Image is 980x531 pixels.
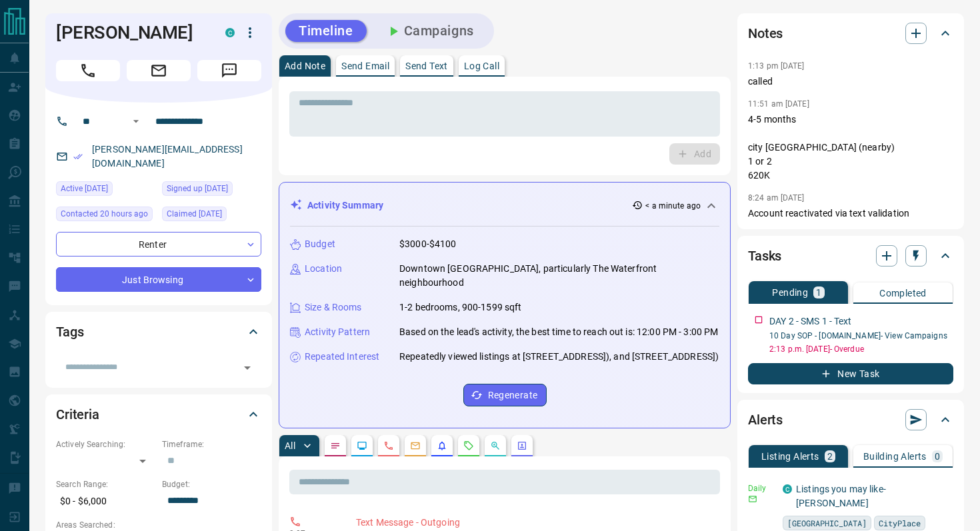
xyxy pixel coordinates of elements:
p: Building Alerts [863,452,927,461]
p: < a minute ago [645,200,701,212]
p: 1:13 pm [DATE] [748,61,805,71]
h2: Notes [748,23,783,44]
svg: Opportunities [490,440,501,451]
button: Open [128,113,144,129]
p: 1-2 bedrooms, 900-1599 sqft [399,300,522,314]
div: Criteria [56,398,261,430]
span: Call [56,60,120,81]
h2: Tags [56,321,83,342]
span: [GEOGRAPHIC_DATA] [787,516,867,530]
p: Location [305,262,342,276]
svg: Emails [410,440,421,451]
h2: Alerts [748,409,783,430]
p: called [748,75,953,89]
span: CityPlace [879,516,921,530]
p: Downtown [GEOGRAPHIC_DATA], particularly The Waterfront neighbourhood [399,262,719,290]
p: $0 - $6,000 [56,490,155,512]
span: Email [127,60,191,81]
p: Budget [305,237,335,251]
a: [PERSON_NAME][EMAIL_ADDRESS][DOMAIN_NAME] [92,144,243,169]
h2: Tasks [748,245,781,266]
button: Timeline [285,20,367,42]
p: Timeframe: [162,438,261,450]
svg: Listing Alerts [437,440,447,451]
svg: Email [748,494,757,504]
svg: Email Verified [73,152,83,161]
p: Daily [748,482,775,494]
div: Tue Aug 19 2025 [162,207,261,225]
p: 0 [935,452,940,461]
p: Budget: [162,478,261,490]
p: Log Call [464,61,499,71]
div: Tags [56,316,261,348]
p: Based on the lead's activity, the best time to reach out is: 12:00 PM - 3:00 PM [399,325,718,339]
svg: Notes [330,440,341,451]
p: $3000-$4100 [399,237,456,251]
p: Pending [772,288,808,297]
div: Just Browsing [56,267,261,292]
button: Campaigns [372,20,487,42]
div: Alerts [748,404,953,436]
p: Listing Alerts [761,452,819,461]
p: Text Message - Outgoing [356,516,715,530]
p: 2 [827,452,833,461]
div: Notes [748,17,953,49]
svg: Calls [383,440,394,451]
div: condos.ca [783,484,792,494]
p: Repeated Interest [305,350,379,364]
p: Search Range: [56,478,155,490]
span: Contacted 20 hours ago [61,207,148,221]
button: New Task [748,363,953,384]
p: Add Note [285,61,325,71]
p: 11:51 am [DATE] [748,99,809,109]
p: 8:24 am [DATE] [748,193,805,203]
p: DAY 2 - SMS 1 - Text [769,314,852,328]
button: Open [238,358,257,377]
svg: Lead Browsing Activity [357,440,367,451]
p: Account reactivated via text validation [748,207,953,221]
div: Tue Oct 14 2025 [56,207,155,225]
span: Message [197,60,261,81]
svg: Agent Actions [517,440,527,451]
a: 10 Day SOP - [DOMAIN_NAME]- View Campaigns [769,331,947,340]
p: Actively Searching: [56,438,155,450]
div: condos.ca [225,28,235,37]
svg: Requests [463,440,474,451]
p: Activity Summary [307,199,383,213]
span: Signed up [DATE] [167,182,228,195]
span: Active [DATE] [61,182,108,195]
p: Areas Searched: [56,519,261,531]
button: Regenerate [463,384,547,406]
p: All [285,441,295,450]
p: Completed [879,288,927,298]
a: Listings you may like- [PERSON_NAME] [796,484,886,508]
p: 1 [816,288,821,297]
p: Send Email [341,61,389,71]
h2: Criteria [56,404,99,425]
h1: [PERSON_NAME] [56,22,205,43]
div: Activity Summary< a minute ago [290,193,719,218]
div: Renter [56,232,261,257]
p: Activity Pattern [305,325,370,339]
p: Repeatedly viewed listings at [STREET_ADDRESS]), and [STREET_ADDRESS]) [399,350,719,364]
span: Claimed [DATE] [167,207,222,221]
p: 2:13 p.m. [DATE] - Overdue [769,343,953,355]
div: Fri May 04 2018 [162,181,261,200]
p: Size & Rooms [305,300,362,314]
div: Mon Oct 13 2025 [56,181,155,200]
p: Send Text [405,61,448,71]
p: 4-5 months city [GEOGRAPHIC_DATA] (nearby) 1 or 2 620K [748,113,953,183]
div: Tasks [748,240,953,272]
